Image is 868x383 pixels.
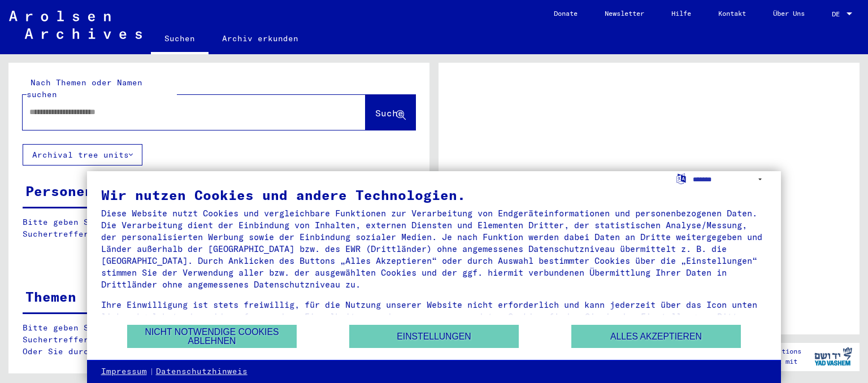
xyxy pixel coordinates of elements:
[151,25,209,54] a: Suchen
[101,207,767,290] div: Diese Website nutzt Cookies und vergleichbare Funktionen zur Verarbeitung von Endgeräteinformatio...
[23,322,415,358] p: Bitte geben Sie einen Suchbegriff ein oder nutzen Sie die Filter, um Suchertreffer zu erhalten. O...
[101,188,767,202] div: Wir nutzen Cookies und andere Technologien.
[366,95,415,130] button: Suche
[127,325,297,348] button: Nicht notwendige Cookies ablehnen
[571,325,741,348] button: Alles akzeptieren
[156,366,248,377] a: Datenschutzhinweis
[693,171,767,188] select: Sprache auswählen
[812,342,854,371] img: yv_logo.png
[25,181,93,201] div: Personen
[101,299,767,334] div: Ihre Einwilligung ist stets freiwillig, für die Nutzung unserer Website nicht erforderlich und ka...
[209,25,312,52] a: Archiv erkunden
[23,144,142,166] button: Archival tree units
[23,216,415,240] p: Bitte geben Sie einen Suchbegriff ein oder nutzen Sie die Filter, um Suchertreffer zu erhalten.
[349,325,519,348] button: Einstellungen
[375,107,403,119] span: Suche
[675,173,687,184] label: Sprache auswählen
[27,77,142,99] mat-label: Nach Themen oder Namen suchen
[101,366,147,377] a: Impressum
[9,11,142,39] img: Arolsen_neg.svg
[832,10,844,18] span: DE
[25,286,76,307] div: Themen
